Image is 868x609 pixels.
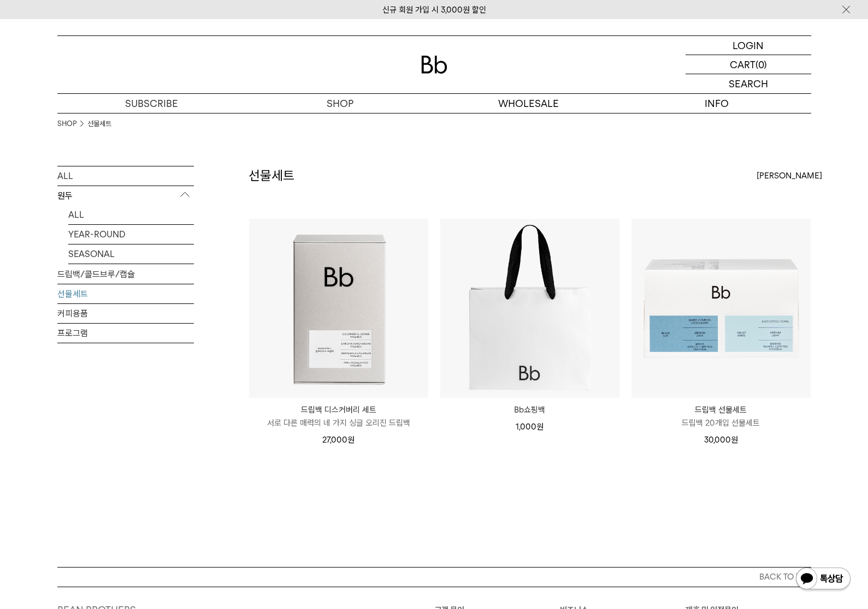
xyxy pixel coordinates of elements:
[731,435,738,445] span: 원
[686,36,811,55] a: LOGIN
[57,324,194,343] a: 프로그램
[686,55,811,74] a: CART (0)
[757,169,822,182] span: [PERSON_NAME]
[730,55,755,74] p: CART
[440,219,619,398] img: Bb쇼핑백
[249,403,428,429] a: 드립백 디스커버리 세트 서로 다른 매력의 네 가지 싱글 오리진 드립백
[87,118,111,129] a: 선물세트
[57,284,194,303] a: 선물세트
[57,94,246,113] a: SUBSCRIBE
[57,304,194,323] a: 커피용품
[631,403,811,429] a: 드립백 선물세트 드립백 20개입 선물세트
[249,166,294,185] h2: 선물세트
[68,225,194,244] a: YEAR-ROUND
[57,265,194,284] a: 드립백/콜드브루/캡슐
[440,403,619,416] a: Bb쇼핑백
[536,422,544,432] span: 원
[631,219,811,398] img: 드립백 선물세트
[733,36,764,55] p: LOGIN
[631,416,811,429] p: 드립백 20개입 선물세트
[68,244,194,264] a: SEASONAL
[631,403,811,416] p: 드립백 선물세트
[322,435,355,445] span: 27,000
[704,435,738,445] span: 30,000
[382,5,486,15] a: 신규 회원 가입 시 3,000원 할인
[249,416,428,429] p: 서로 다른 매력의 네 가지 싱글 오리진 드립백
[57,567,811,587] button: BACK TO TOP
[68,205,194,224] a: ALL
[57,118,76,129] a: SHOP
[516,422,544,432] span: 1,000
[57,166,194,186] a: ALL
[57,186,194,206] p: 원두
[729,74,768,93] p: SEARCH
[347,435,355,445] span: 원
[421,56,447,74] img: 로고
[434,94,623,113] p: WHOLESALE
[249,403,428,416] p: 드립백 디스커버리 세트
[246,94,434,113] a: SHOP
[249,219,428,398] img: 드립백 디스커버리 세트
[623,94,811,113] p: INFO
[795,566,852,593] img: 카카오톡 채널 1:1 채팅 버튼
[755,55,767,74] p: (0)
